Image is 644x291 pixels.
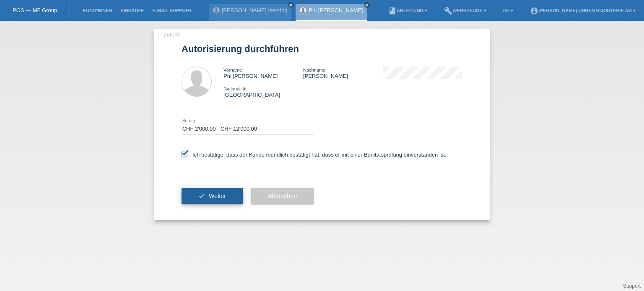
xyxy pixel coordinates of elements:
[13,7,57,13] a: POS — MF Group
[198,193,205,199] i: check
[223,85,303,98] div: [GEOGRAPHIC_DATA]
[209,193,226,199] span: Weiter
[156,31,180,38] a: ← Zurück
[289,3,293,7] i: close
[444,7,452,15] i: build
[388,7,397,15] i: book
[623,283,641,289] a: Support
[303,67,383,79] div: [PERSON_NAME]
[222,7,288,13] a: [PERSON_NAME] Isenring
[309,7,363,13] a: Phi [PERSON_NAME]
[364,2,370,8] a: close
[303,67,325,72] span: Nachname
[182,152,447,158] label: Ich bestätige, dass der Kunde mündlich bestätigt hat, dass er mit einer Bonitätsprüfung einversta...
[223,67,242,72] span: Vorname
[223,67,303,79] div: Phi [PERSON_NAME]
[268,193,297,199] span: Abbrechen
[440,8,491,13] a: buildWerkzeuge ▾
[223,86,247,91] span: Nationalität
[288,2,294,8] a: close
[116,8,148,13] a: Einkäufe
[526,8,640,13] a: account_circle[PERSON_NAME] Uhren Bijouterie AG ▾
[499,8,517,13] a: DE ▾
[384,8,431,13] a: bookAnleitung ▾
[251,188,314,204] button: Abbrechen
[182,188,243,204] button: check Weiter
[148,8,196,13] a: E-Mail Support
[182,44,462,54] h1: Autorisierung durchführen
[365,3,369,7] i: close
[78,8,116,13] a: Kund*innen
[530,7,538,15] i: account_circle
